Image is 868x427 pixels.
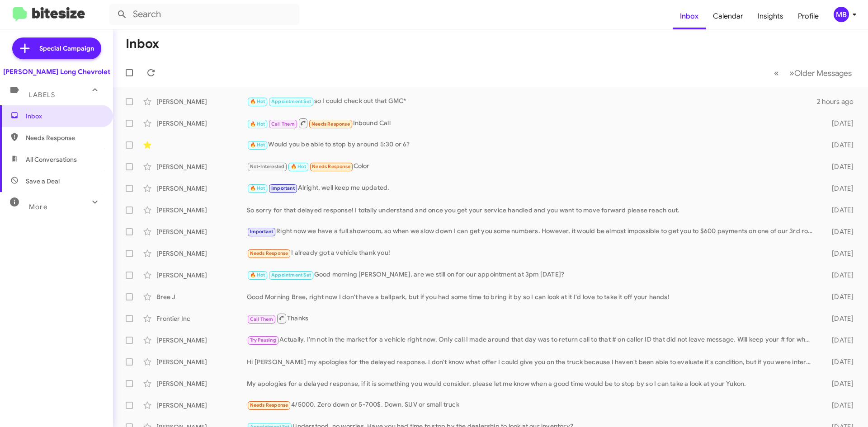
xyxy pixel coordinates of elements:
[109,4,299,25] input: Search
[247,161,817,172] div: Color
[247,140,817,150] div: Would you be able to stop by around 5:30 or 6?
[156,119,247,128] div: [PERSON_NAME]
[817,227,861,236] div: [DATE]
[29,91,55,99] span: Labels
[817,271,861,280] div: [DATE]
[817,97,861,106] div: 2 hours ago
[817,141,861,150] div: [DATE]
[817,249,861,258] div: [DATE]
[156,271,247,280] div: [PERSON_NAME]
[817,162,861,171] div: [DATE]
[750,3,791,29] a: Insights
[250,316,274,322] span: Call Them
[247,248,817,258] div: I already got a vehicle thank you!
[156,401,247,410] div: [PERSON_NAME]
[834,7,849,22] div: MB
[247,117,817,129] div: Inbound Call
[247,206,817,215] div: So sorry for that delayed response! I totally understand and once you get your service handled an...
[673,3,706,29] a: Inbox
[250,164,285,169] span: Not-Interested
[3,67,110,76] div: [PERSON_NAME] Long Chevrolet
[247,270,817,280] div: Good morning [PERSON_NAME], are we still on for our appointment at 3pm [DATE]?
[250,121,265,127] span: 🔥 Hot
[250,229,274,235] span: Important
[817,357,861,366] div: [DATE]
[156,97,247,106] div: [PERSON_NAME]
[794,68,852,78] span: Older Messages
[250,99,265,104] span: 🔥 Hot
[247,292,817,301] div: Good Morning Bree, right now I don't have a ballpark, but if you had some time to bring it by so ...
[250,185,265,191] span: 🔥 Hot
[247,335,817,345] div: Actually, I'm not in the market for a vehicle right now. Only call I made around that day was to ...
[29,203,47,211] span: More
[247,379,817,388] div: My apologies for a delayed response, if it is something you would consider, please let me know wh...
[817,119,861,128] div: [DATE]
[817,379,861,388] div: [DATE]
[126,37,159,51] h1: Inbox
[271,272,311,278] span: Appointment Set
[156,357,247,366] div: [PERSON_NAME]
[791,3,826,29] a: Profile
[250,337,276,343] span: Try Pausing
[706,3,750,29] a: Calendar
[156,292,247,301] div: Bree J
[156,249,247,258] div: [PERSON_NAME]
[12,38,101,59] a: Special Campaign
[789,67,794,79] span: »
[156,314,247,323] div: Frontier Inc
[156,336,247,345] div: [PERSON_NAME]
[250,272,265,278] span: 🔥 Hot
[817,184,861,193] div: [DATE]
[247,400,817,410] div: 4/5000. Zero down or 5-700$. Down. SUV or small truck
[817,314,861,323] div: [DATE]
[156,162,247,171] div: [PERSON_NAME]
[826,7,858,22] button: MB
[271,185,295,191] span: Important
[156,184,247,193] div: [PERSON_NAME]
[250,142,265,148] span: 🔥 Hot
[774,67,779,79] span: «
[156,227,247,236] div: [PERSON_NAME]
[26,177,60,186] span: Save a Deal
[271,99,311,104] span: Appointment Set
[769,64,857,82] nav: Page navigation example
[784,64,857,82] button: Next
[271,121,295,127] span: Call Them
[311,121,350,127] span: Needs Response
[817,336,861,345] div: [DATE]
[250,250,288,256] span: Needs Response
[250,402,288,408] span: Needs Response
[39,44,94,53] span: Special Campaign
[26,155,77,164] span: All Conversations
[312,164,350,169] span: Needs Response
[291,164,306,169] span: 🔥 Hot
[817,206,861,215] div: [DATE]
[247,313,817,324] div: Thanks
[817,401,861,410] div: [DATE]
[247,183,817,193] div: Alright, well keep me updated.
[26,133,103,142] span: Needs Response
[247,226,817,237] div: Right now we have a full showroom, so when we slow down I can get you some numbers. However, it w...
[247,357,817,366] div: Hi [PERSON_NAME] my apologies for the delayed response. I don't know what offer I could give you ...
[156,379,247,388] div: [PERSON_NAME]
[817,292,861,301] div: [DATE]
[769,64,784,82] button: Previous
[247,96,817,107] div: so I could check out that GMC*
[156,206,247,215] div: [PERSON_NAME]
[26,112,103,121] span: Inbox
